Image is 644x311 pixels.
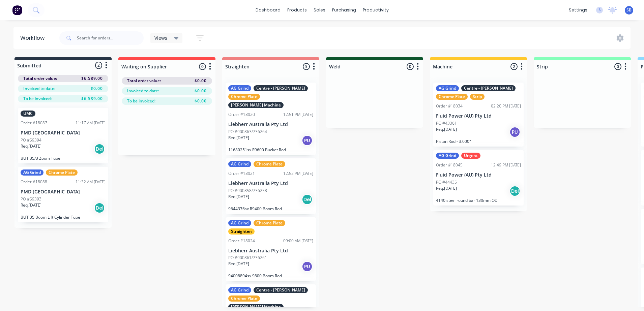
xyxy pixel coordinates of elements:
[12,5,22,15] img: Factory
[46,169,78,176] div: Chrome Plate
[436,185,457,191] p: Req. [DATE]
[228,304,284,310] div: [PERSON_NAME] Machine
[228,122,313,127] p: Liebherr Australia Pty Ltd
[228,181,313,186] p: Liebherr Australia Pty Ltd
[626,7,632,13] span: SB
[21,179,47,185] div: Order #18088
[154,34,167,41] span: Views
[436,162,463,168] div: Order #18045
[302,135,313,146] div: PU
[21,169,43,176] div: AG Grind
[436,113,521,119] p: Fluid Power (AU) Pty Ltd
[127,88,159,94] span: Invoiced to date:
[228,206,313,211] p: 9644376sx R9400 Boom Rod
[23,96,52,102] span: To be invoiced:
[94,203,105,213] div: Del
[228,261,249,267] p: Req. [DATE]
[470,94,485,100] div: Strip
[433,83,524,147] div: AG GrindCentre - [PERSON_NAME]Chrome PlateStripOrder #1803402:20 PM [DATE]Fluid Power (AU) Pty Lt...
[21,143,41,149] p: Req. [DATE]
[228,220,251,226] div: AG Grind
[436,126,457,132] p: Req. [DATE]
[436,198,521,203] p: 4140 steel round bar 130mm OD
[21,202,41,208] p: Req. [DATE]
[226,83,316,155] div: AG GrindCentre - [PERSON_NAME]Chrome Plate[PERSON_NAME] MachineOrder #1802012:51 PM [DATE]Liebher...
[228,188,267,194] p: PO #900858/736258
[565,5,591,15] div: settings
[509,127,520,137] div: PU
[23,75,57,82] span: Total order value:
[228,170,255,177] div: Order #18021
[195,88,207,94] span: $0.00
[127,78,161,84] span: Total order value:
[81,96,103,102] span: $6,589.00
[77,31,144,45] input: Search for orders...
[329,5,359,15] div: purchasing
[254,220,285,226] div: Chrome Plate
[228,255,267,261] p: PO #900861/736261
[21,196,41,202] p: PO #59393
[436,153,459,159] div: AG Grind
[21,111,35,117] div: UMC
[283,112,313,118] div: 12:51 PM [DATE]
[433,150,524,206] div: AG GrindUrgentOrder #1804512:49 PM [DATE]Fluid Power (AU) Pty LtdPO #44435Req.[DATE]Del4140 steel...
[228,296,260,302] div: Chrome Plate
[21,137,41,143] p: PO #59394
[76,179,106,185] div: 11:32 AM [DATE]
[436,139,521,144] p: Piston Rod - 3.000"
[195,98,207,104] span: $0.00
[21,120,47,126] div: Order #18087
[76,120,106,126] div: 11:17 AM [DATE]
[228,135,249,141] p: Req. [DATE]
[491,103,521,109] div: 02:20 PM [DATE]
[20,34,48,42] div: Workflow
[461,85,516,91] div: Centre - [PERSON_NAME]
[436,94,468,100] div: Chrome Plate
[21,215,106,220] p: BUT 35 Boom Lift Cylinder Tube
[254,161,285,167] div: Chrome Plate
[436,179,457,185] p: PO #44435
[436,85,459,91] div: AG Grind
[436,120,457,126] p: PO #43361
[228,194,249,200] p: Req. [DATE]
[21,156,106,161] p: BUT 35/3 Zoom Tube
[81,75,103,82] span: $6,589.00
[228,228,255,235] div: Straighten
[228,248,313,254] p: Liebherr Australia Pty Ltd
[310,5,329,15] div: sales
[509,186,520,196] div: Del
[228,147,313,152] p: 11680251sx R9600 Bucket Rod
[94,144,105,154] div: Del
[91,86,103,92] span: $0.00
[252,5,284,15] a: dashboard
[228,273,313,278] p: 94008894sx 9800 Boom Rod
[127,98,155,104] span: To be invoiced:
[226,158,316,214] div: AG GrindChrome PlateOrder #1802112:52 PM [DATE]Liebherr Australia Pty LtdPO #900858/736258Req.[DA...
[228,287,251,293] div: AG Grind
[18,167,108,222] div: AG GrindChrome PlateOrder #1808811:32 AM [DATE]PMD [GEOGRAPHIC_DATA]PO #59393Req.[DATE]DelBUT 35 ...
[491,162,521,168] div: 12:49 PM [DATE]
[21,130,106,136] p: PMD [GEOGRAPHIC_DATA]
[228,161,251,167] div: AG Grind
[228,94,260,100] div: Chrome Plate
[302,261,313,272] div: PU
[228,112,255,118] div: Order #18020
[228,85,251,91] div: AG Grind
[195,78,207,84] span: $0.00
[18,108,108,163] div: UMCOrder #1808711:17 AM [DATE]PMD [GEOGRAPHIC_DATA]PO #59394Req.[DATE]DelBUT 35/3 Zoom Tube
[283,238,313,244] div: 09:00 AM [DATE]
[284,5,310,15] div: products
[228,238,255,244] div: Order #18024
[359,5,392,15] div: productivity
[23,86,55,92] span: Invoiced to date:
[254,85,308,91] div: Centre - [PERSON_NAME]
[302,194,313,205] div: Del
[21,189,106,195] p: PMD [GEOGRAPHIC_DATA]
[226,217,316,281] div: AG GrindChrome PlateStraightenOrder #1802409:00 AM [DATE]Liebherr Australia Pty LtdPO #900861/736...
[436,103,463,109] div: Order #18034
[461,153,480,159] div: Urgent
[436,172,521,178] p: Fluid Power (AU) Pty Ltd
[283,170,313,177] div: 12:52 PM [DATE]
[228,129,267,135] p: PO #900863/736264
[228,102,284,108] div: [PERSON_NAME] Machine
